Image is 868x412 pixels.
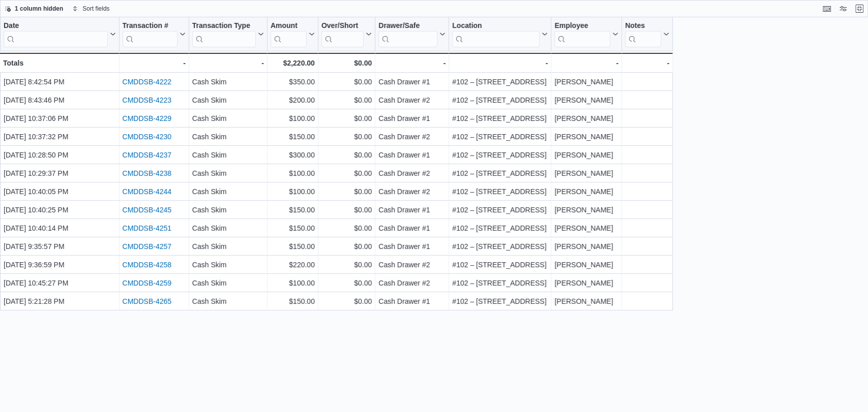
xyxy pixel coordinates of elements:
div: [DATE] 10:37:32 PM [4,131,116,143]
div: [DATE] 10:40:14 PM [4,222,116,234]
div: Cash Drawer #1 [378,149,445,161]
div: Cash Skim [192,295,264,307]
a: CMDDSB-4223 [123,96,171,104]
div: $100.00 [271,185,315,198]
div: [PERSON_NAME] [554,149,618,161]
div: Location [452,21,540,47]
div: Cash Drawer #2 [378,185,445,198]
div: [PERSON_NAME] [554,240,618,252]
div: $0.00 [321,94,372,106]
div: Location [452,21,540,31]
div: $150.00 [271,204,315,216]
div: Cash Drawer #1 [378,222,445,234]
div: $0.00 [321,185,372,198]
a: CMDDSB-4257 [123,242,171,250]
div: $150.00 [271,222,315,234]
div: Cash Drawer #2 [378,94,445,106]
div: [DATE] 9:35:57 PM [4,240,116,252]
div: $100.00 [271,167,315,179]
a: CMDDSB-4230 [123,133,171,141]
div: [PERSON_NAME] [554,277,618,289]
div: [DATE] 8:43:46 PM [4,94,116,106]
div: Date [4,21,108,47]
div: Cash Skim [192,204,264,216]
div: [DATE] 10:40:25 PM [4,204,116,216]
div: $0.00 [321,295,372,307]
div: $0.00 [321,112,372,124]
div: Cash Skim [192,167,264,179]
a: CMDDSB-4259 [123,279,171,287]
button: Transaction # [123,21,186,47]
div: #102 – [STREET_ADDRESS] [452,94,548,106]
div: $0.00 [321,76,372,88]
button: Exit fullscreen [853,3,865,15]
div: Cash Drawer #1 [378,112,445,124]
a: CMDDSB-4251 [123,224,171,232]
div: [DATE] 10:40:05 PM [4,185,116,198]
div: Totals [3,57,116,69]
div: Amount [271,21,307,31]
div: [PERSON_NAME] [554,259,618,271]
div: Cash Skim [192,112,264,124]
div: Drawer/Safe [378,21,437,31]
div: $0.00 [321,167,372,179]
div: $0.00 [321,131,372,143]
div: Cash Skim [192,240,264,252]
button: Sort fields [68,3,113,15]
div: Over/Short [321,21,364,31]
button: Keyboard shortcuts [821,3,833,15]
button: Amount [271,21,315,47]
button: Employee [554,21,618,47]
div: Cash Drawer #2 [378,131,445,143]
a: CMDDSB-4258 [123,261,171,269]
div: Transaction # [123,21,177,31]
div: Notes [625,21,661,47]
div: Over/Short [321,21,364,47]
div: Cash Drawer #1 [378,295,445,307]
a: CMDDSB-4222 [123,78,171,86]
button: Location [452,21,548,47]
div: Transaction # URL [123,21,177,47]
div: $100.00 [271,277,315,289]
div: #102 – [STREET_ADDRESS] [452,185,548,198]
div: $0.00 [321,57,372,69]
button: 1 column hidden [1,3,67,15]
div: Cash Skim [192,259,264,271]
div: $300.00 [271,149,315,161]
div: $100.00 [271,112,315,124]
div: Cash Drawer #1 [378,240,445,252]
button: Drawer/Safe [378,21,445,47]
div: [PERSON_NAME] [554,112,618,124]
a: CMDDSB-4265 [123,297,171,305]
a: CMDDSB-4229 [123,114,171,122]
div: [DATE] 5:21:28 PM [4,295,116,307]
div: - [554,57,618,69]
div: Cash Skim [192,185,264,198]
div: #102 – [STREET_ADDRESS] [452,204,548,216]
div: [DATE] 10:45:27 PM [4,277,116,289]
div: Cash Skim [192,149,264,161]
div: $0.00 [321,259,372,271]
div: #102 – [STREET_ADDRESS] [452,295,548,307]
a: CMDDSB-4237 [123,151,171,159]
div: Cash Drawer #2 [378,277,445,289]
a: CMDDSB-4244 [123,187,171,196]
div: [PERSON_NAME] [554,131,618,143]
button: Notes [625,21,669,47]
a: CMDDSB-4238 [123,169,171,177]
div: [PERSON_NAME] [554,185,618,198]
div: Employee [554,21,610,31]
div: Transaction Type [192,21,256,47]
div: Cash Skim [192,76,264,88]
div: - [192,57,264,69]
div: - [452,57,548,69]
div: $350.00 [271,76,315,88]
div: #102 – [STREET_ADDRESS] [452,259,548,271]
div: Amount [271,21,307,47]
div: Cash Skim [192,94,264,106]
div: Cash Skim [192,222,264,234]
div: $0.00 [321,204,372,216]
div: [PERSON_NAME] [554,295,618,307]
div: [PERSON_NAME] [554,167,618,179]
div: $150.00 [271,240,315,252]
